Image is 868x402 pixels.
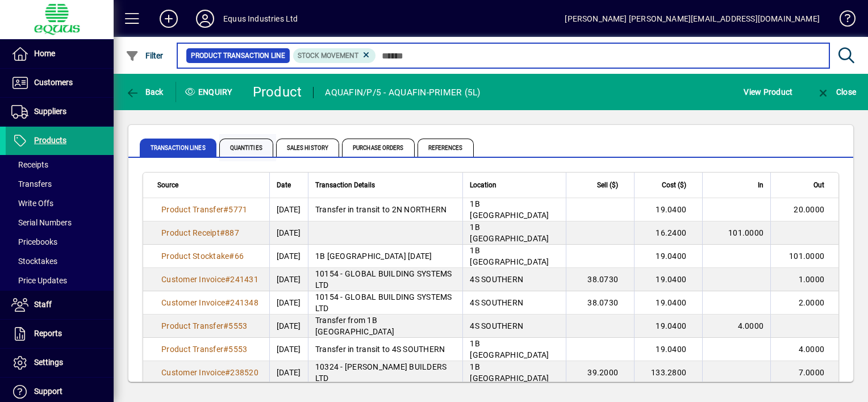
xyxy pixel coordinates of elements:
[126,87,164,97] span: Back
[34,136,66,145] span: Products
[269,221,308,245] td: [DATE]
[269,361,308,384] td: [DATE]
[235,252,244,261] span: 66
[728,228,763,237] span: 101.0000
[794,205,824,214] span: 20.0000
[470,362,549,383] span: 1B [GEOGRAPHIC_DATA]
[418,139,474,157] span: References
[741,82,795,102] button: View Product
[308,198,463,221] td: Transfer in transit to 2N NORTHERN
[634,291,702,315] td: 19.0400
[758,179,763,191] span: In
[223,321,228,330] span: #
[6,194,114,213] a: Write Offs
[470,339,549,359] span: 1B [GEOGRAPHIC_DATA]
[34,358,63,367] span: Settings
[470,321,523,330] span: 4S SOUTHERN
[634,245,702,268] td: 19.0400
[230,368,258,377] span: 238520
[470,179,496,191] span: Location
[269,268,308,291] td: [DATE]
[161,205,223,214] span: Product Transfer
[470,223,549,243] span: 1B [GEOGRAPHIC_DATA]
[470,275,523,284] span: 4S SOUTHERN
[276,139,339,157] span: Sales History
[277,179,291,191] span: Date
[738,321,764,330] span: 4.0000
[161,228,220,237] span: Product Receipt
[6,40,114,68] a: Home
[157,179,262,191] div: Source
[228,345,247,354] span: 5553
[230,275,258,284] span: 241431
[229,252,234,261] span: #
[799,345,825,354] span: 4.0000
[157,250,248,262] a: Product Stocktake#66
[573,179,628,191] div: Sell ($)
[34,300,52,309] span: Staff
[191,50,285,61] span: Product Transaction Line
[161,345,223,354] span: Product Transfer
[126,51,164,60] span: Filter
[6,155,114,174] a: Receipts
[157,273,262,286] a: Customer Invoice#241431
[269,315,308,338] td: [DATE]
[157,227,243,239] a: Product Receipt#887
[161,321,223,330] span: Product Transfer
[269,291,308,315] td: [DATE]
[223,345,228,354] span: #
[342,139,415,157] span: Purchase Orders
[6,349,114,377] a: Settings
[225,368,230,377] span: #
[34,78,73,87] span: Customers
[634,315,702,338] td: 19.0400
[6,232,114,252] a: Pricebooks
[11,199,53,208] span: Write Offs
[157,320,251,332] a: Product Transfer#5553
[744,83,792,101] span: View Product
[157,366,262,379] a: Customer Invoice#238520
[219,139,273,157] span: Quantities
[34,107,66,116] span: Suppliers
[308,338,463,361] td: Transfer in transit to 4S SOUTHERN
[566,268,634,291] td: 38.0730
[151,9,187,29] button: Add
[11,257,57,266] span: Stocktakes
[308,291,463,315] td: 10154 - GLOBAL BUILDING SYSTEMS LTD
[813,82,859,102] button: Close
[34,49,55,58] span: Home
[225,298,230,307] span: #
[634,361,702,384] td: 133.2800
[813,179,824,191] span: Out
[831,2,854,39] a: Knowledge Base
[34,387,62,396] span: Support
[308,315,463,338] td: Transfer from 1B [GEOGRAPHIC_DATA]
[140,139,216,157] span: Transaction Lines
[566,291,634,315] td: 38.0730
[34,329,62,338] span: Reports
[11,218,72,227] span: Serial Numbers
[228,205,247,214] span: 5771
[298,52,358,60] span: Stock movement
[225,275,230,284] span: #
[277,179,301,191] div: Date
[157,343,251,355] a: Product Transfer#5553
[223,10,298,28] div: Equus Industries Ltd
[269,338,308,361] td: [DATE]
[662,179,686,191] span: Cost ($)
[634,198,702,221] td: 19.0400
[6,98,114,126] a: Suppliers
[230,298,258,307] span: 241348
[6,271,114,290] a: Price Updates
[176,83,244,101] div: Enquiry
[470,179,559,191] div: Location
[799,275,825,284] span: 1.0000
[293,48,376,63] mat-chip: Product Transaction Type: Stock movement
[6,252,114,271] a: Stocktakes
[187,9,223,29] button: Profile
[11,160,48,169] span: Receipts
[6,174,114,194] a: Transfers
[565,10,820,28] div: [PERSON_NAME] [PERSON_NAME][EMAIL_ADDRESS][DOMAIN_NAME]
[470,199,549,220] span: 1B [GEOGRAPHIC_DATA]
[161,368,225,377] span: Customer Invoice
